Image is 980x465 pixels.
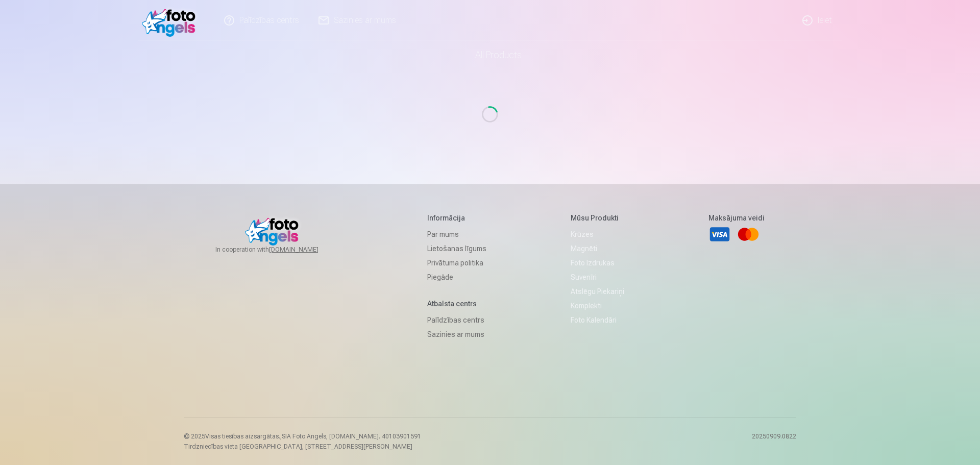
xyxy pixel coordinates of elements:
span: In cooperation with [215,246,343,254]
h5: Informācija [427,213,486,223]
a: Mastercard [737,223,759,246]
p: Tirdzniecības vieta [GEOGRAPHIC_DATA], [STREET_ADDRESS][PERSON_NAME] [184,443,421,451]
h5: Mūsu produkti [571,213,624,223]
a: Krūzes [571,227,624,241]
a: Sazinies ar mums [427,327,486,341]
a: Piegāde [427,270,486,284]
span: SIA Foto Angels, [DOMAIN_NAME]. 40103901591 [282,433,421,440]
a: Magnēti [571,241,624,256]
a: Foto kalendāri [571,313,624,327]
a: Lietošanas līgums [427,241,486,256]
img: /fa1 [142,4,201,37]
a: All products [447,41,534,69]
a: Par mums [427,227,486,241]
h5: Maksājuma veidi [708,213,765,223]
a: Privātuma politika [427,256,486,270]
h5: Atbalsta centrs [427,299,486,309]
a: Suvenīri [571,270,624,284]
a: Palīdzības centrs [427,313,486,327]
a: Visa [708,223,731,246]
a: Foto izdrukas [571,256,624,270]
p: 20250909.0822 [752,432,796,451]
a: [DOMAIN_NAME] [269,246,343,254]
a: Atslēgu piekariņi [571,284,624,299]
p: © 2025 Visas tiesības aizsargātas. , [184,432,421,440]
a: Komplekti [571,299,624,313]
